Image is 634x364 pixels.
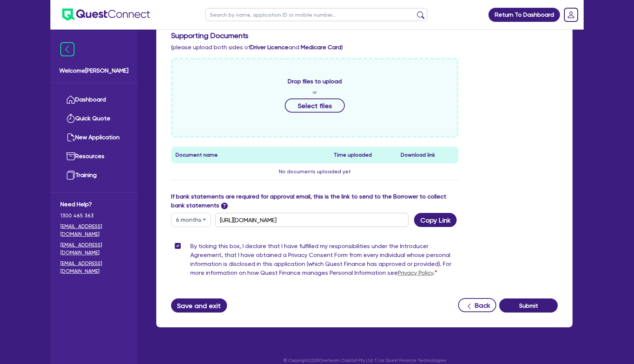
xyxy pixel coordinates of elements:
span: ? [221,203,228,209]
a: Training [60,166,127,185]
b: Driver Licence [250,44,288,51]
span: Need Help? [60,200,127,209]
p: © Copyright 2025 Oneteam Capital Pty Ltd T/as Quest Finance Technologies [151,357,578,364]
img: quest-connect-logo-blue [62,9,150,21]
b: Medicare Card [301,44,341,51]
a: [EMAIL_ADDRESS][DOMAIN_NAME] [60,223,127,238]
img: resources [66,152,75,161]
span: Welcome [PERSON_NAME] [59,66,129,75]
button: Copy Link [414,213,457,227]
a: Dropdown toggle [561,5,581,24]
th: Download link [396,147,458,163]
a: Resources [60,147,127,166]
button: Select files [285,98,345,113]
label: If bank statements are required for approval email, this is the link to send to the Borrower to c... [171,192,458,210]
a: Privacy Policy [398,269,433,276]
th: Document name [171,147,329,163]
button: Save and exit [171,298,227,313]
h3: Supporting Documents [171,31,558,40]
a: Quick Quote [60,109,127,128]
td: No documents uploaded yet [171,163,458,180]
a: New Application [60,128,127,147]
span: Drop files to upload [288,77,342,86]
button: Dropdown toggle [171,213,211,227]
a: [EMAIL_ADDRESS][DOMAIN_NAME] [60,241,127,257]
a: Return To Dashboard [488,8,560,22]
img: quick-quote [66,114,75,123]
label: By ticking this box, I declare that I have fulfilled my responsibilities under the Introducer Agr... [190,242,458,280]
a: [EMAIL_ADDRESS][DOMAIN_NAME] [60,260,127,275]
span: (please upload both sides of and ) [171,44,343,51]
span: 1300 465 363 [60,212,127,220]
span: or [313,89,317,96]
a: Dashboard [60,90,127,109]
img: training [66,171,75,180]
button: Back [458,298,496,312]
button: Submit [499,298,558,313]
th: Time uploaded [329,147,397,163]
img: new-application [66,133,75,142]
img: icon-menu-close [60,42,74,56]
input: Search by name, application ID or mobile number... [205,8,427,21]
